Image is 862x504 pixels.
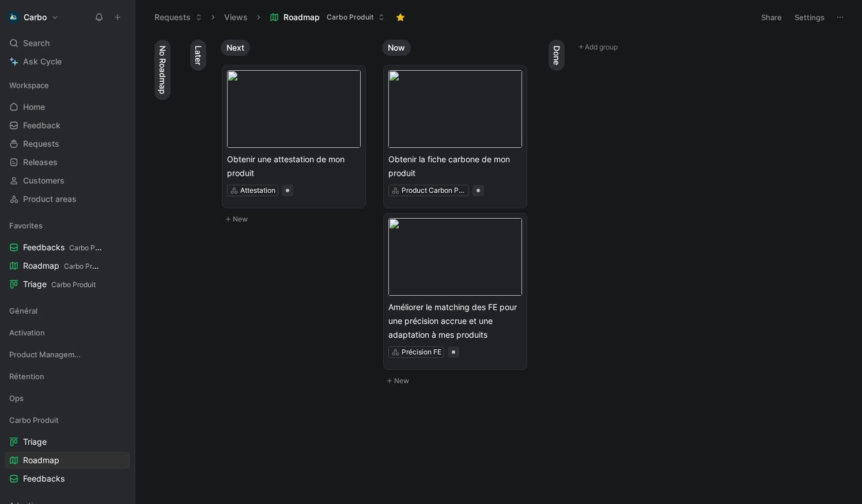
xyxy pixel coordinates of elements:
span: Ops [9,392,24,404]
div: Activation [5,324,130,345]
span: Roadmap [23,455,59,466]
button: Now [382,40,411,56]
button: New [382,374,534,388]
a: Product areas [5,190,130,208]
div: Ops [5,390,130,407]
button: No Roadmap [154,40,171,100]
span: Product Management [9,349,83,360]
div: Carbo Produit [5,411,130,429]
span: Rétention [9,371,44,382]
span: Général [9,305,37,316]
span: Customers [23,175,65,186]
div: Ops [5,390,130,410]
button: CarboCarbo [5,9,62,25]
button: New [221,212,373,226]
div: Workspace [5,77,130,94]
button: View actions [116,260,127,272]
button: View actions [114,436,126,448]
div: Rétention [5,368,130,385]
img: ca4e71eb-fd9e-4cd5-9a23-cd15b1578899.png [388,218,522,296]
a: Releases [5,154,130,171]
span: No Roadmap [157,45,168,94]
div: Rétention [5,368,130,388]
span: Feedback [23,120,61,131]
a: TriageCarbo Produit [5,276,130,293]
div: Later [186,35,211,494]
a: FeedbacksCarbo Produit [5,239,130,256]
span: Feedbacks [23,242,103,254]
span: Activation [9,327,45,338]
h1: Carbo [24,12,47,22]
span: Obtenir une attestation de mon produit [227,152,361,180]
span: Obtenir la fiche carbone de mon produit [388,152,522,180]
a: Triage [5,433,130,450]
span: Carbo Produit [327,12,373,23]
span: Search [23,36,50,50]
div: NowNew [377,35,539,394]
div: Carbo ProduitTriageRoadmapFeedbacks [5,411,130,487]
span: Later [192,45,204,65]
button: View actions [117,242,128,253]
button: Views [219,9,253,26]
button: Done [549,40,565,71]
a: Obtenir la fiche carbone de mon produitProduct Carbon Profile [383,65,527,208]
div: Search [5,35,130,52]
span: Product areas [23,193,77,205]
span: Triage [23,436,47,448]
a: Améliorer le matching des FE pour une précision accrue et une adaptation à mes produitsPrécision FE [383,213,527,370]
span: Requests [23,138,59,150]
img: Carbo [7,12,19,23]
span: Ask Cycle [23,55,62,68]
span: Workspace [9,79,49,91]
div: Précision FE [402,346,441,358]
div: Product Management [5,346,130,363]
a: Customers [5,172,130,189]
span: Next [226,42,244,54]
div: NextNew [216,35,377,232]
button: View actions [114,278,126,290]
img: 64c3018d-72d7-4fe2-98f2-e51bb97e1037.png [388,70,522,148]
a: Feedback [5,117,130,134]
span: Améliorer le matching des FE pour une précision accrue et une adaptation à mes produits [388,300,522,342]
span: Roadmap [23,260,102,272]
button: View actions [114,473,126,484]
button: Later [190,40,206,71]
button: Requests [149,9,207,26]
div: Done [544,35,569,494]
span: Carbo Produit [64,262,108,270]
button: View actions [114,455,126,466]
div: Product Carbon Profile [402,185,466,196]
button: Next [221,40,250,56]
div: Activation [5,324,130,341]
a: Ask Cycle [5,53,130,70]
a: Feedbacks [5,470,130,487]
span: Feedbacks [23,473,65,484]
span: Triage [23,278,96,291]
a: Roadmap [5,452,130,469]
span: Carbo Produit [69,243,114,252]
span: Now [388,42,405,54]
button: Share [756,9,787,25]
button: RoadmapCarbo Produit [264,9,390,26]
div: Product Management [5,346,130,366]
div: Général [5,302,130,319]
span: Favorites [9,220,43,231]
a: Obtenir une attestation de mon produitAttestation [222,65,366,208]
button: Add group [574,40,730,54]
span: Releases [23,156,58,168]
a: Home [5,98,130,116]
div: Attestation [240,185,275,196]
span: Home [23,101,45,113]
span: Carbo Produit [51,280,96,289]
div: Général [5,302,130,323]
div: No Roadmap [150,35,175,494]
span: Carbo Produit [9,414,59,426]
span: Done [551,45,562,65]
a: Requests [5,135,130,152]
button: Settings [789,9,830,25]
img: d67077a5-1614-4e55-89fc-87464fd654a8.png [227,70,361,148]
a: RoadmapCarbo Produit [5,257,130,274]
div: Favorites [5,217,130,234]
span: Roadmap [283,12,320,23]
